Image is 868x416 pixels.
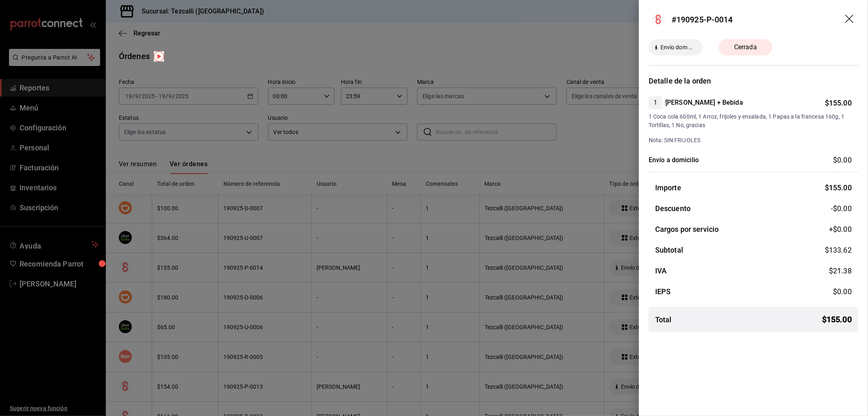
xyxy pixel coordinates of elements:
span: $ 155.00 [822,313,852,326]
span: $ 133.62 [825,246,852,254]
h3: Cargos por servicio [655,224,719,235]
img: Tooltip marker [154,51,164,62]
h3: Importe [655,182,681,193]
span: +$ 0.00 [829,224,852,235]
div: #190925-P-0014 [671,13,733,26]
span: Nota: SIN FRIJOLES [649,137,700,143]
h3: Subtotal [655,244,683,255]
h4: [PERSON_NAME] + Bebida [665,98,743,108]
h3: Descuento [655,203,691,214]
h4: Envío a domicilio [649,155,699,165]
span: Envío dom PLICK [657,43,699,52]
span: $ 155.00 [825,183,852,192]
span: 1 [649,98,662,108]
span: $ 21.38 [829,266,852,275]
span: 1 Coca cola 600ml, 1 Arroz, frijoles y ensalada, 1 Papas a la francesa 160g, 1 Tortillas, 1 No, g... [649,112,852,130]
h3: Total [655,314,672,325]
h3: IEPS [655,286,671,297]
span: $ 155.00 [825,99,852,107]
span: $ 0.00 [833,156,852,164]
span: -$0.00 [831,203,852,214]
button: drag [845,15,855,24]
span: Cerrada [729,42,762,52]
h3: IVA [655,265,667,276]
h3: Detalle de la orden [649,75,858,86]
span: $ 0.00 [833,287,852,296]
